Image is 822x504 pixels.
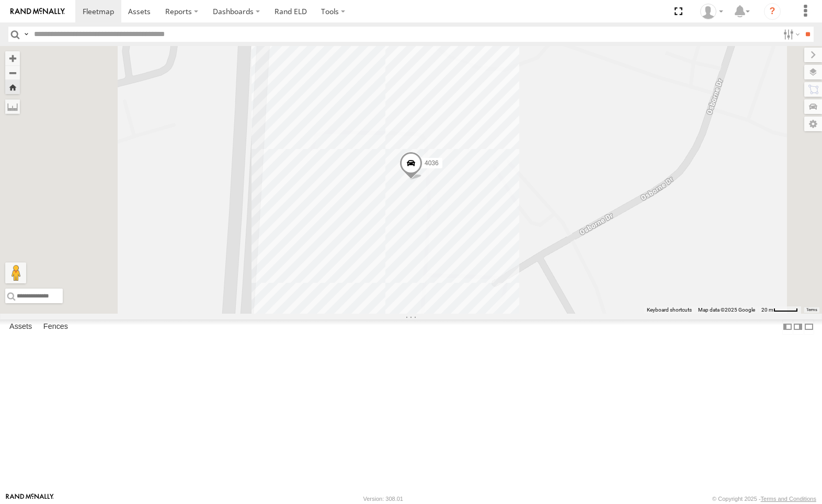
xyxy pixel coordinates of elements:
a: Visit our Website [6,494,54,504]
label: Search Filter Options [779,27,802,42]
label: Measure [5,99,20,114]
a: Terms (opens in new tab) [806,308,817,312]
label: Hide Summary Table [804,319,814,335]
div: © Copyright 2025 - [712,496,816,502]
label: Fences [38,319,73,334]
label: Search Query [22,27,30,42]
button: Zoom in [5,51,20,65]
span: 4036 [425,159,439,167]
div: Mike Seta [697,4,727,19]
label: Dock Summary Table to the Right [793,319,803,335]
i: ? [764,3,781,20]
div: Version: 308.01 [363,496,403,502]
button: Zoom Home [5,80,20,94]
button: Zoom out [5,65,20,80]
button: Keyboard shortcuts [647,306,692,314]
label: Dock Summary Table to the Left [782,319,793,335]
a: Terms and Conditions [761,496,816,502]
img: rand-logo.svg [10,8,65,15]
span: 20 m [761,307,773,313]
label: Map Settings [804,117,822,131]
label: Assets [4,319,37,334]
button: Map Scale: 20 m per 43 pixels [758,306,801,314]
button: Drag Pegman onto the map to open Street View [5,262,26,283]
span: Map data ©2025 Google [698,307,755,313]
